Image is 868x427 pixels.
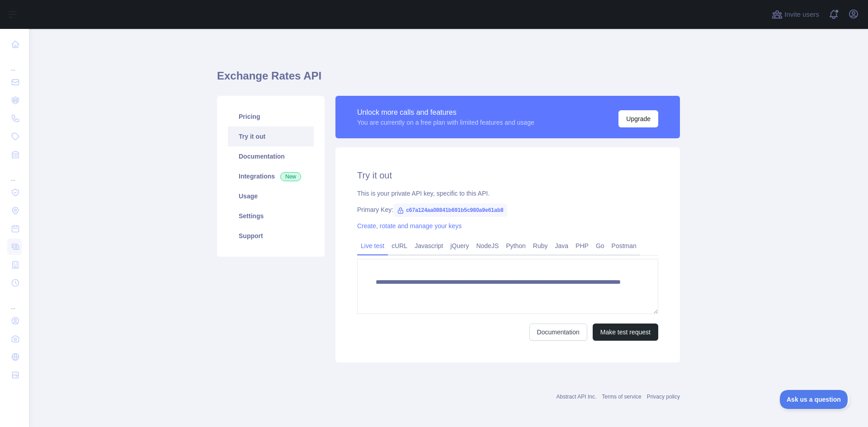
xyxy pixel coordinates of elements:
div: Primary Key: [357,205,658,214]
a: NodeJS [472,239,502,253]
a: Settings [228,206,314,226]
div: ... [7,164,22,183]
h2: Try it out [357,169,658,182]
h1: Exchange Rates API [217,69,680,90]
div: You are currently on a free plan with limited features and usage [357,118,534,127]
a: Integrations New [228,166,314,186]
a: Create, rotate and manage your keys [357,222,462,230]
a: PHP [572,239,592,253]
a: Postman [608,239,640,253]
button: Invite users [770,7,821,22]
a: Live test [357,239,388,253]
span: Invite users [784,9,819,20]
a: Terms of service [602,394,641,400]
span: New [280,172,301,181]
a: Abstract API Inc. [557,394,597,400]
button: Upgrade [618,110,658,127]
a: Documentation [228,146,314,166]
a: jQuery [447,239,472,253]
a: Privacy policy [647,394,680,400]
button: Make test request [593,324,658,341]
div: Unlock more calls and features [357,107,534,118]
a: Usage [228,186,314,206]
div: This is your private API key, specific to this API. [357,189,658,198]
a: Documentation [529,324,587,341]
a: Go [592,239,608,253]
div: ... [7,293,22,311]
a: Try it out [228,127,314,146]
iframe: Toggle Customer Support [780,390,850,409]
a: Ruby [529,239,552,253]
a: cURL [388,239,411,253]
a: Javascript [411,239,447,253]
a: Python [502,239,529,253]
span: c67a124aa08841b691b5c980a9e61ab8 [393,203,507,217]
a: Pricing [228,107,314,127]
div: ... [7,54,22,72]
a: Java [552,239,572,253]
a: Support [228,226,314,246]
